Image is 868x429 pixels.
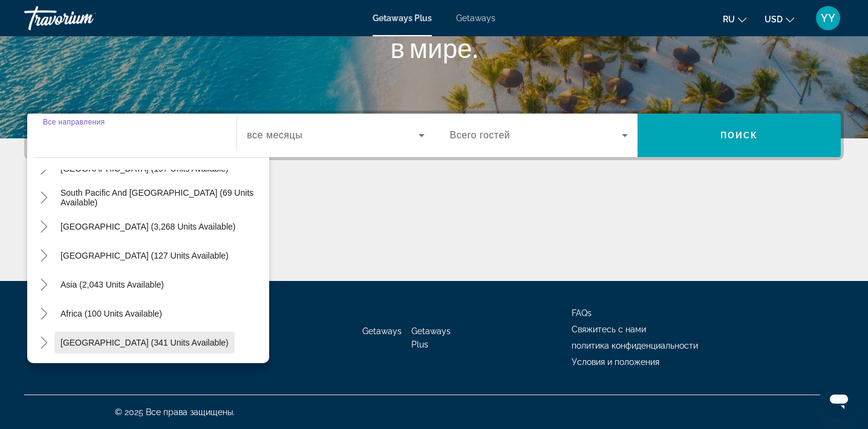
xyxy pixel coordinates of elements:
[33,216,54,237] button: Toggle South America (3,268 units available)
[60,222,235,231] span: [GEOGRAPHIC_DATA] (3,268 units available)
[456,13,495,23] a: Getaways
[723,15,735,24] span: ru
[33,245,54,266] button: Toggle Central America (127 units available)
[820,381,858,419] iframe: Кнопка запуска окна обмена сообщениями
[60,251,229,260] span: [GEOGRAPHIC_DATA] (127 units available)
[812,5,844,31] button: User Menu
[115,407,235,417] span: © 2025 Все права защищены.
[60,309,162,318] span: Africa (100 units available)
[60,188,263,207] span: South Pacific and [GEOGRAPHIC_DATA] (69 units available)
[33,274,54,295] button: Toggle Asia (2,043 units available)
[33,332,54,353] button: Toggle Middle East (341 units available)
[24,2,145,34] a: Travorium
[33,158,54,179] button: Toggle Australia (197 units available)
[43,118,105,126] span: Все направления
[60,280,164,289] span: Asia (2,043 units available)
[765,15,783,24] span: USD
[362,326,402,336] a: Getaways
[33,303,54,324] button: Toggle Africa (100 units available)
[765,10,794,28] button: Change currency
[247,130,302,140] span: все месяцы
[54,245,235,266] button: [GEOGRAPHIC_DATA] (127 units available)
[572,324,646,334] a: Свяжитесь с нами
[572,357,659,367] a: Условия и положения
[821,12,835,24] span: YY
[54,332,235,353] button: [GEOGRAPHIC_DATA] (341 units available)
[54,303,168,324] button: Africa (100 units available)
[60,338,229,347] span: [GEOGRAPHIC_DATA] (341 units available)
[54,158,235,179] button: [GEOGRAPHIC_DATA] (197 units available)
[450,130,511,140] span: Всего гостей
[720,131,759,140] span: Поиск
[723,10,746,28] button: Change language
[54,187,269,208] button: South Pacific and [GEOGRAPHIC_DATA] (69 units available)
[411,326,451,349] a: Getaways Plus
[54,274,170,295] button: Asia (2,043 units available)
[638,114,841,157] button: Поиск
[373,13,432,23] a: Getaways Plus
[572,341,698,350] a: политика конфиденциальности
[54,216,241,237] button: [GEOGRAPHIC_DATA] (3,268 units available)
[572,308,592,318] a: FAQs
[27,114,841,157] div: Search widget
[33,187,54,208] button: Toggle South Pacific and Oceania (69 units available)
